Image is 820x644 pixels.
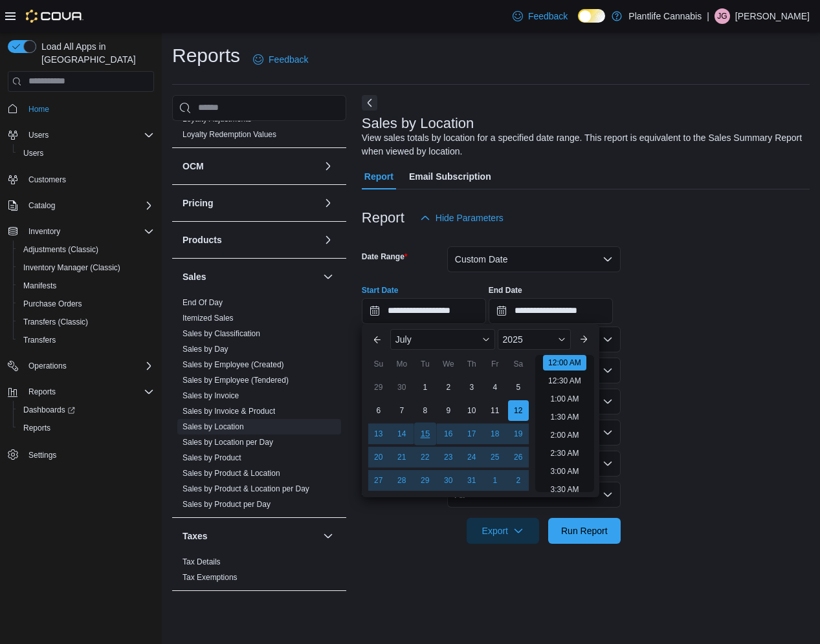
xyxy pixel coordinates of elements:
button: Run Report [548,518,621,544]
span: Transfers (Classic) [23,317,88,327]
div: day-20 [368,447,389,467]
a: Settings [23,447,61,463]
ul: Time [535,355,594,492]
span: Sales by Product & Location [183,468,280,478]
span: Dashboards [23,405,75,415]
button: Open list of options [603,334,613,345]
button: Hide Parameters [415,205,509,231]
p: Plantlife Cannabis [628,8,702,24]
span: Adjustments (Classic) [18,242,154,257]
nav: Complex example [8,94,154,498]
span: Inventory [28,226,60,237]
a: Home [23,102,54,117]
span: Report [364,164,393,189]
button: Open list of options [603,365,613,376]
h3: OCM [183,160,204,173]
div: day-15 [414,422,436,445]
span: Customers [23,171,154,188]
span: Adjustments (Classic) [23,244,98,255]
div: Fr [485,354,505,374]
a: Dashboards [18,402,80,418]
a: Loyalty Redemption Values [183,130,276,139]
div: day-22 [415,447,436,467]
a: Sales by Location per Day [183,438,273,447]
div: day-7 [392,400,412,421]
span: Inventory Manager (Classic) [23,263,120,273]
div: day-18 [485,424,505,444]
li: 3:30 AM [545,482,584,497]
div: Mo [392,354,412,374]
div: day-2 [438,377,459,398]
span: Transfers [18,332,154,348]
span: Operations [23,358,154,374]
button: Adjustments (Classic) [13,241,159,259]
span: Sales by Employee (Created) [183,360,284,370]
span: Transfers [23,335,56,345]
span: Tax Exemptions [183,572,238,583]
div: day-9 [438,400,459,421]
span: Settings [23,446,154,462]
button: Operations [23,358,72,374]
button: Customers [3,170,159,189]
span: Loyalty Redemption Values [183,129,276,140]
a: Tax Exemptions [183,573,238,582]
span: Reports [23,423,50,433]
a: Transfers (Classic) [18,314,93,330]
div: day-30 [392,377,412,398]
span: Customers [28,175,66,185]
button: Products [183,233,318,246]
h3: Sales by Location [362,116,474,131]
div: day-4 [485,377,505,398]
a: End Of Day [183,298,223,307]
span: Sales by Employee (Tendered) [183,375,289,385]
button: Manifests [13,277,159,295]
a: Tax Details [183,557,221,566]
li: 1:30 AM [545,409,584,425]
a: Feedback [248,47,313,72]
div: Julia Gregoire [715,8,730,24]
button: Inventory [3,222,159,241]
a: Sales by Product & Location per Day [183,484,309,493]
button: Reports [3,383,159,401]
a: Inventory Manager (Classic) [18,260,126,275]
span: Users [23,148,43,158]
span: Dark Mode [578,23,579,23]
a: Feedback [507,3,573,29]
a: Reports [18,420,56,436]
div: day-17 [461,424,482,444]
a: Purchase Orders [18,296,87,312]
button: Pricing [320,195,336,211]
div: We [438,354,459,374]
div: day-21 [392,447,412,467]
span: Tax Details [183,557,221,567]
div: Button. Open the month selector. July is currently selected. [390,329,495,350]
span: Reports [28,387,56,397]
li: 1:00 AM [545,391,584,407]
button: Inventory Manager (Classic) [13,259,159,277]
span: Sales by Product per Day [183,499,271,510]
div: July, 2025 [367,376,530,492]
label: Start Date [362,285,399,295]
span: Sales by Classification [183,328,260,339]
h3: Report [362,210,404,226]
span: Users [18,145,154,161]
div: day-10 [461,400,482,421]
a: Dashboards [13,401,159,419]
div: day-1 [415,377,436,398]
div: View sales totals by location for a specified date range. This report is equivalent to the Sales ... [362,131,803,158]
input: Press the down key to open a popover containing a calendar. [489,298,613,324]
span: Purchase Orders [18,296,154,312]
button: Sales [183,270,318,283]
div: day-29 [415,470,436,491]
span: 2025 [503,334,523,345]
a: Transfers [18,332,61,348]
span: Inventory [23,224,154,239]
span: Sales by Invoice [183,391,239,401]
span: July [395,334,412,345]
button: Reports [23,384,61,400]
span: Sales by Day [183,344,228,354]
a: Sales by Employee (Tendered) [183,376,289,385]
button: Settings [3,445,159,464]
div: Th [461,354,482,374]
img: Cova [26,10,83,23]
